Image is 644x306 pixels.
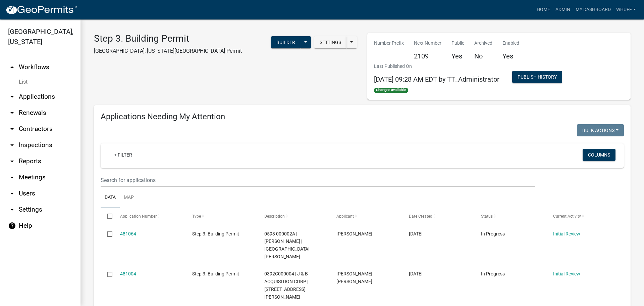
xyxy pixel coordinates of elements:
[264,231,310,259] span: 0593 000002A | HENDERSON KEVIN | OLD HUTCHINSON MILL RD
[336,231,372,236] span: Michael Fitzgerald
[336,214,354,219] span: Applicant
[120,231,136,236] a: 481064
[481,271,505,276] span: In Progress
[8,222,16,230] i: help
[8,189,16,198] i: arrow_drop_down
[330,208,402,224] datatable-header-cell: Applicant
[258,208,330,224] datatable-header-cell: Description
[314,36,346,48] button: Settings
[474,40,492,47] p: Archived
[101,173,535,187] input: Search for applications
[94,47,242,55] p: [GEOGRAPHIC_DATA], [US_STATE][GEOGRAPHIC_DATA] Permit
[451,40,464,47] p: Public
[186,208,258,224] datatable-header-cell: Type
[553,231,580,236] a: Initial Review
[414,52,441,60] h5: 2109
[502,40,519,47] p: Enabled
[553,214,581,219] span: Current Activity
[264,271,308,299] span: 0392C000004 | J & B ACQUISITION CORP | 195 S DAVIS RD
[8,173,16,181] i: arrow_drop_down
[120,271,136,276] a: 481004
[109,149,138,161] a: + Filter
[481,231,505,236] span: In Progress
[374,75,499,83] span: [DATE] 09:28 AM EDT by TT_Administrator
[8,63,16,71] i: arrow_drop_up
[451,52,464,60] h5: Yes
[264,214,285,219] span: Description
[101,187,120,209] a: Data
[553,3,573,16] a: Admin
[374,88,408,93] span: Changes available
[120,214,157,219] span: Application Number
[271,36,301,48] button: Builder
[8,157,16,165] i: arrow_drop_down
[8,93,16,101] i: arrow_drop_down
[414,40,441,47] p: Next Number
[113,208,185,224] datatable-header-cell: Application Number
[192,271,239,276] span: Step 3. Building Permit
[8,109,16,117] i: arrow_drop_down
[8,206,16,214] i: arrow_drop_down
[409,214,432,219] span: Date Created
[409,231,423,236] span: 09/19/2025
[409,271,423,276] span: 09/19/2025
[336,271,372,284] span: Spearman Cobb
[534,3,553,16] a: Home
[553,271,580,276] a: Initial Review
[101,208,113,224] datatable-header-cell: Select
[8,125,16,133] i: arrow_drop_down
[374,63,499,70] p: Last Published On
[512,71,562,83] button: Publish History
[481,214,493,219] span: Status
[374,40,404,47] p: Number Prefix
[613,3,639,16] a: whuff
[101,112,624,122] h4: Applications Needing My Attention
[573,3,613,16] a: My Dashboard
[402,208,474,224] datatable-header-cell: Date Created
[120,187,138,209] a: Map
[475,208,547,224] datatable-header-cell: Status
[577,124,624,136] button: Bulk Actions
[94,33,242,44] h3: Step 3. Building Permit
[192,214,201,219] span: Type
[583,149,615,161] button: Columns
[502,52,519,60] h5: Yes
[474,52,492,60] h5: No
[192,231,239,236] span: Step 3. Building Permit
[8,141,16,149] i: arrow_drop_down
[512,75,562,80] wm-modal-confirm: Workflow Publish History
[547,208,619,224] datatable-header-cell: Current Activity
